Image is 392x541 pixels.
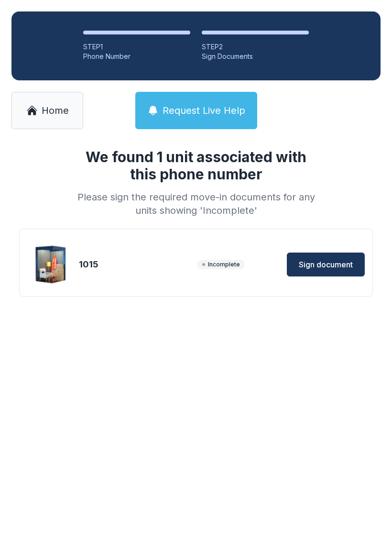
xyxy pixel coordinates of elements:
div: Sign Documents [202,52,309,61]
span: Sign document [299,259,353,270]
span: Incomplete [197,260,245,269]
span: Home [42,104,69,117]
div: Please sign the required move-in documents for any units showing 'Incomplete' [74,190,318,217]
span: Request Live Help [163,104,245,117]
div: Phone Number [83,52,190,61]
div: STEP 1 [83,42,190,52]
div: 1015 [79,258,194,271]
h1: We found 1 unit associated with this phone number [74,148,318,183]
div: STEP 2 [202,42,309,52]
